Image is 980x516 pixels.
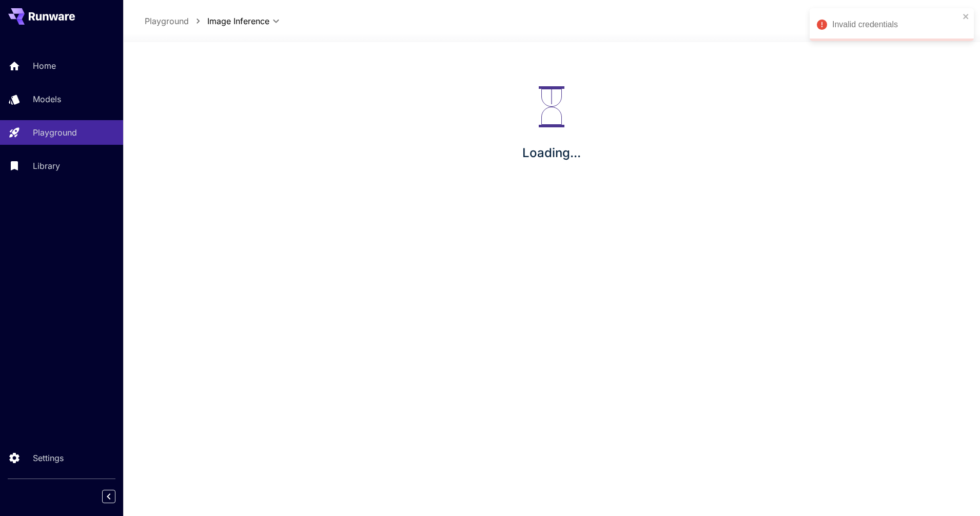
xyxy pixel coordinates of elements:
a: Playground [145,15,189,27]
p: Settings [33,452,64,464]
button: close [963,12,970,21]
button: Collapse sidebar [102,490,115,503]
span: Image Inference [207,15,269,27]
p: Playground [33,126,77,139]
p: Models [33,93,61,105]
div: Collapse sidebar [110,487,123,506]
div: Invalid credentials [832,18,959,31]
p: Loading... [522,144,581,162]
p: Library [33,160,60,172]
p: Home [33,60,56,72]
nav: breadcrumb [145,15,207,27]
